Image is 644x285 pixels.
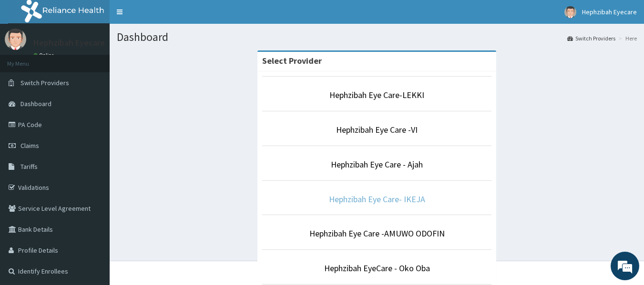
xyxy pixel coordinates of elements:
[582,8,637,16] span: Hephzibah Eyecare
[33,52,56,59] a: Online
[5,29,26,50] img: User Image
[33,39,105,47] p: Hephzibah Eyecare
[309,228,445,239] a: Hephzibah Eye Care -AMUWO ODOFIN
[20,141,39,150] span: Claims
[20,99,51,108] span: Dashboard
[20,162,38,171] span: Tariffs
[616,34,637,42] li: Here
[329,89,424,100] a: Hephzibah Eye Care-LEKKI
[20,79,69,87] span: Switch Providers
[324,263,430,274] a: Hephzibah EyeCare - Oko Oba
[262,55,322,66] strong: Select Provider
[329,194,425,205] a: Hephzibah Eye Care- IKEJA
[336,124,418,135] a: Hephzibah Eye Care -VI
[567,34,615,42] a: Switch Providers
[331,159,423,170] a: Hephzibah Eye Care - Ajah
[117,31,637,43] h1: Dashboard
[564,6,576,18] img: User Image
